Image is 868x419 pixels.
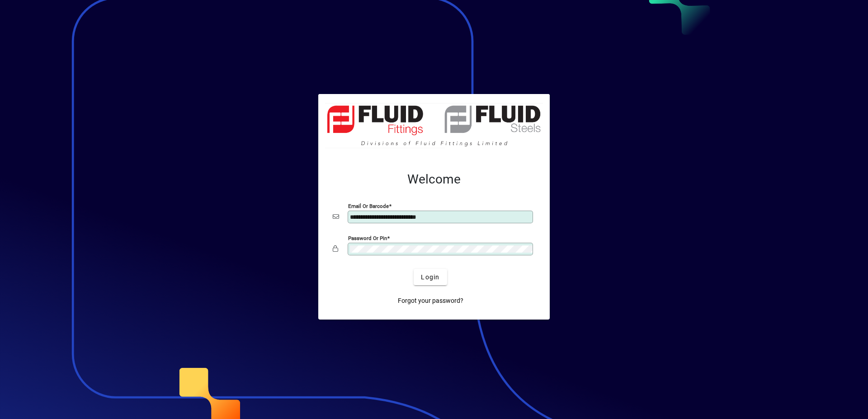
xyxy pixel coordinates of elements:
mat-label: Password or Pin [348,235,387,241]
h2: Welcome [333,172,535,187]
span: Forgot your password? [398,296,463,306]
span: Login [421,273,439,282]
a: Forgot your password? [394,292,467,309]
mat-label: Email or Barcode [348,203,389,209]
button: Login [414,269,447,285]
